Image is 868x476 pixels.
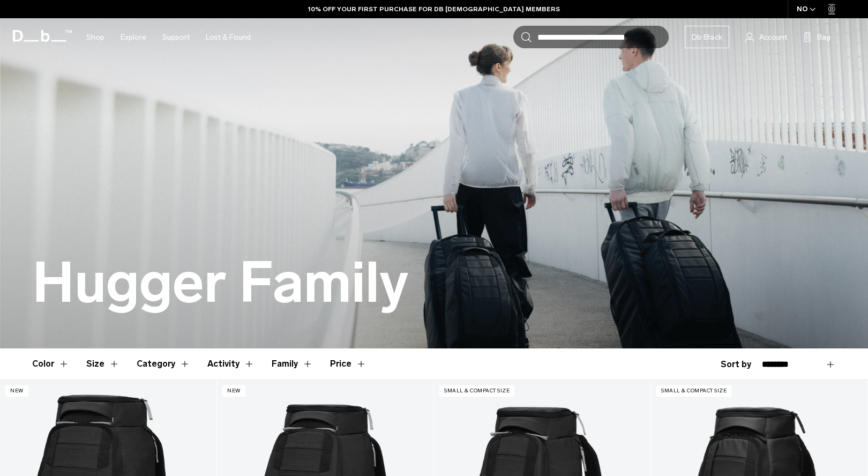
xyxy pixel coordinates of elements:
p: New [5,385,28,397]
a: Account [745,31,787,43]
span: Account [759,32,787,43]
button: Toggle Filter [272,348,313,380]
button: Bag [803,31,830,43]
a: Shop [86,18,104,56]
span: Bag [817,32,830,43]
button: Toggle Filter [137,348,190,380]
button: Toggle Filter [32,348,69,380]
button: Toggle Filter [207,348,255,380]
h1: Hugger Family [32,252,409,314]
a: Lost & Found [206,18,251,56]
a: Support [162,18,190,56]
a: 10% OFF YOUR FIRST PURCHASE FOR DB [DEMOGRAPHIC_DATA] MEMBERS [308,4,560,14]
p: Small & Compact Size [439,385,514,397]
p: Small & Compact Size [656,385,731,397]
a: Db Black [685,26,729,48]
button: Toggle Filter [86,348,119,380]
p: New [222,385,245,397]
nav: Main Navigation [78,18,259,56]
button: Toggle Price [330,348,366,380]
a: Explore [121,18,146,56]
